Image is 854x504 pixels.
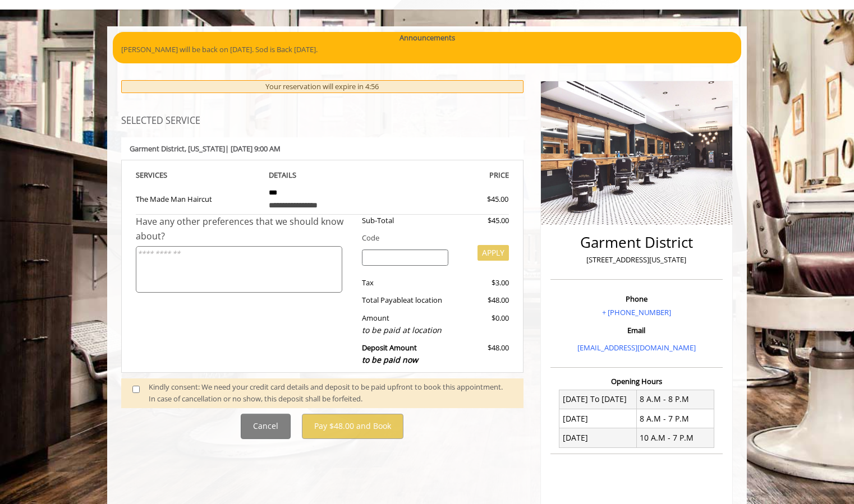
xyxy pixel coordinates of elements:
[636,409,714,428] td: 8 A.M - 7 P.M
[457,277,508,289] div: $3.00
[457,312,508,336] div: $0.00
[302,414,403,439] button: Pay $48.00 and Book
[457,294,508,306] div: $48.00
[362,324,449,336] div: to be paid at location
[636,428,714,447] td: 10 A.M - 7 P.M
[260,169,385,182] th: DETAILS
[400,32,455,44] b: Announcements
[362,354,418,365] span: to be paid now
[477,245,509,261] button: APPLY
[353,312,457,336] div: Amount
[636,390,714,409] td: 8 A.M - 8 P.M
[185,144,225,154] span: , [US_STATE]
[602,307,671,317] a: + [PHONE_NUMBER]
[136,169,260,182] th: SERVICE
[447,193,508,205] div: $45.00
[121,116,524,126] h3: SELECTED SERVICE
[353,294,457,306] div: Total Payable
[550,377,723,385] h3: Opening Hours
[163,170,167,180] span: S
[559,390,637,409] td: [DATE] To [DATE]
[407,295,442,305] span: at location
[130,144,281,154] b: Garment District | [DATE] 9:00 AM
[241,414,291,439] button: Cancel
[362,343,418,365] b: Deposit Amount
[553,234,720,251] h2: Garment District
[121,80,524,93] div: Your reservation will expire in 4:56
[457,215,508,226] div: $45.00
[559,409,637,428] td: [DATE]
[353,232,509,244] div: Code
[136,182,260,215] td: The Made Man Haircut
[553,295,720,303] h3: Phone
[457,342,508,366] div: $48.00
[136,215,353,243] div: Have any other preferences that we should know about?
[553,326,720,334] h3: Email
[384,169,509,182] th: PRICE
[353,277,457,289] div: Tax
[553,254,720,266] p: [STREET_ADDRESS][US_STATE]
[577,343,696,353] a: [EMAIL_ADDRESS][DOMAIN_NAME]
[121,44,733,56] p: [PERSON_NAME] will be back on [DATE]. Sod is Back [DATE].
[353,215,457,226] div: Sub-Total
[559,428,637,447] td: [DATE]
[149,381,512,405] div: Kindly consent: We need your credit card details and deposit to be paid upfront to book this appo...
